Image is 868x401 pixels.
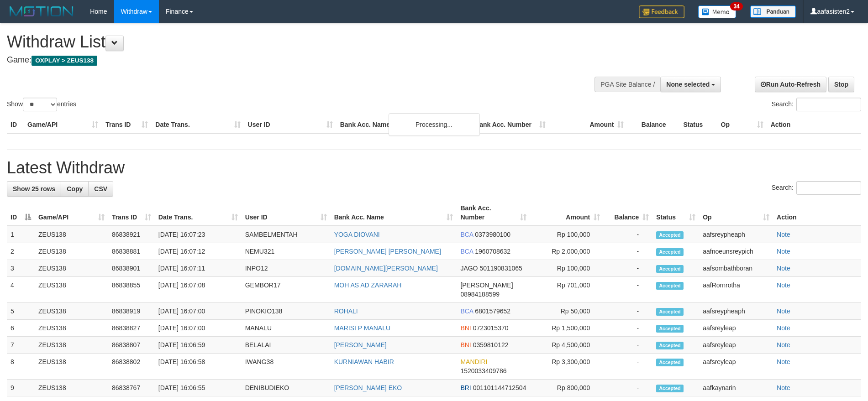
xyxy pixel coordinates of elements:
[7,380,35,396] td: 9
[7,159,861,177] h1: Latest Withdraw
[777,307,790,315] a: Note
[334,358,394,365] a: KURNIAWAN HABIR
[767,116,861,133] th: Action
[108,200,155,226] th: Trans ID: activate to sort column ascending
[334,324,390,332] a: MARISI P MANALU
[460,281,513,289] span: [PERSON_NAME]
[242,277,331,303] td: GEMBOR17
[530,337,604,354] td: Rp 4,500,000
[35,243,108,260] td: ZEUS138
[530,303,604,320] td: Rp 50,000
[155,354,242,380] td: [DATE] 16:06:58
[242,243,331,260] td: NEMU321
[639,5,684,18] img: Feedback.jpg
[35,226,108,243] td: ZEUS138
[108,260,155,277] td: 86838901
[777,231,790,238] a: Note
[604,277,652,303] td: -
[660,77,721,92] button: None selected
[460,291,500,298] span: Copy 08984188599 to clipboard
[777,248,790,255] a: Note
[777,384,790,391] a: Note
[242,320,331,337] td: MANALU
[699,243,773,260] td: aafnoeunsreypich
[604,243,652,260] td: -
[7,303,35,320] td: 5
[475,307,510,315] span: Copy 6801579652 to clipboard
[23,98,57,111] select: Showentries
[7,98,76,111] label: Show entries
[7,56,569,65] h4: Game:
[530,320,604,337] td: Rp 1,500,000
[155,380,242,396] td: [DATE] 16:06:55
[7,181,61,197] a: Show 25 rows
[777,265,790,272] a: Note
[242,200,331,226] th: User ID: activate to sort column ascending
[604,260,652,277] td: -
[460,341,471,349] span: BNI
[656,308,684,316] span: Accepted
[108,226,155,243] td: 86838921
[7,243,35,260] td: 2
[604,380,652,396] td: -
[108,320,155,337] td: 86838827
[152,116,244,133] th: Date Trans.
[7,5,76,18] img: MOTION_logo.png
[334,265,438,272] a: [DOMAIN_NAME][PERSON_NAME]
[35,200,108,226] th: Game/API: activate to sort column ascending
[460,367,506,375] span: Copy 1520033409786 to clipboard
[473,324,509,332] span: Copy 0723015370 to clipboard
[652,200,699,226] th: Status: activate to sort column ascending
[331,200,457,226] th: Bank Acc. Name: activate to sort column ascending
[755,77,826,92] a: Run Auto-Refresh
[460,358,487,365] span: MANDIRI
[334,341,387,349] a: [PERSON_NAME]
[730,2,742,10] span: 34
[155,320,242,337] td: [DATE] 16:07:00
[108,337,155,354] td: 86838807
[773,200,861,226] th: Action
[604,226,652,243] td: -
[656,359,684,366] span: Accepted
[627,116,679,133] th: Balance
[656,282,684,290] span: Accepted
[699,303,773,320] td: aafsreypheaph
[337,116,471,133] th: Bank Acc. Name
[155,337,242,354] td: [DATE] 16:06:59
[108,354,155,380] td: 86838802
[389,113,480,136] div: Processing...
[479,265,522,272] span: Copy 501190831065 to clipboard
[656,248,684,256] span: Accepted
[530,354,604,380] td: Rp 3,300,000
[460,248,473,255] span: BCA
[777,281,790,289] a: Note
[475,248,510,255] span: Copy 1960708632 to clipboard
[777,324,790,332] a: Note
[7,320,35,337] td: 6
[666,81,710,88] span: None selected
[604,200,652,226] th: Balance: activate to sort column ascending
[35,277,108,303] td: ZEUS138
[67,185,83,193] span: Copy
[334,384,402,391] a: [PERSON_NAME] EKO
[88,181,113,197] a: CSV
[155,243,242,260] td: [DATE] 16:07:12
[473,384,526,391] span: Copy 001101144712504 to clipboard
[604,303,652,320] td: -
[699,354,773,380] td: aafsreyleap
[242,380,331,396] td: DENIBUDIEKO
[796,98,861,111] input: Search:
[7,116,24,133] th: ID
[604,337,652,354] td: -
[334,231,380,238] a: YOGA DIOVANI
[698,5,736,18] img: Button%20Memo.svg
[242,226,331,243] td: SAMBELMENTAH
[155,303,242,320] td: [DATE] 16:07:00
[94,185,107,193] span: CSV
[656,265,684,273] span: Accepted
[35,354,108,380] td: ZEUS138
[699,200,773,226] th: Op: activate to sort column ascending
[699,320,773,337] td: aafsreyleap
[699,226,773,243] td: aafsreypheaph
[828,77,854,92] a: Stop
